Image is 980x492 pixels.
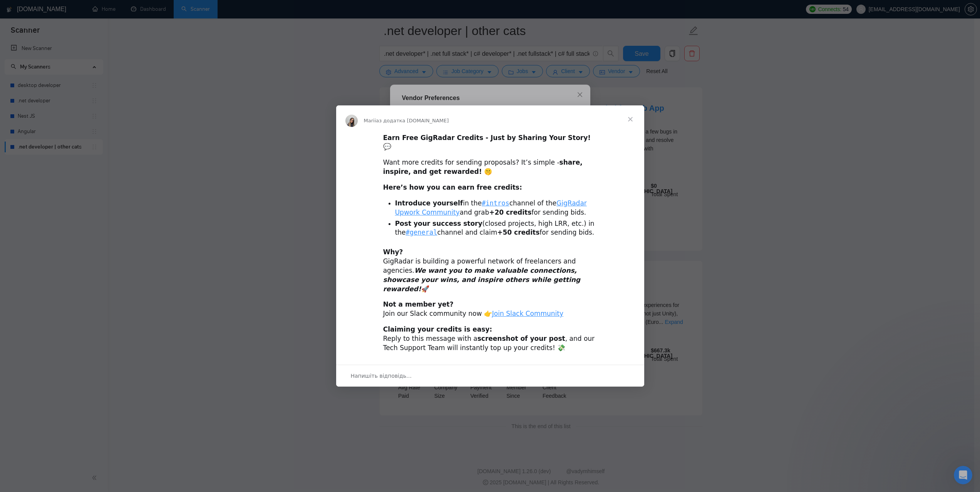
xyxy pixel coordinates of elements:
[395,199,463,207] b: Introduce yourself
[383,133,597,152] div: 💬
[383,267,580,293] i: We want you to make valuable connections, showcase your wins, and inspire others while getting re...
[616,105,644,133] span: Закрити
[383,300,454,308] b: Not a member yet?
[482,199,509,207] a: #intros
[395,219,597,238] li: (closed projects, high LRR, etc.) in the channel and claim for sending bids.
[383,248,403,256] b: Why?
[497,228,539,236] b: +50 credits
[364,118,379,123] span: Mariia
[489,208,531,216] b: +20 credits
[395,199,587,216] a: GigRadar Upwork Community
[395,199,597,217] li: in the channel of the and grab for sending bids.
[477,335,565,342] b: screenshot of your post
[383,183,522,191] b: Here’s how you can earn free credits:
[383,134,591,142] b: Earn Free GigRadar Credits - Just by Sharing Your Story!
[379,118,449,123] span: з додатка [DOMAIN_NAME]
[383,300,597,319] div: Join our Slack community now 👉
[351,371,412,381] span: Напишіть відповідь…
[345,115,358,127] img: Profile image for Mariia
[336,365,644,387] div: Відкрити бесіду й відповісти
[395,220,482,227] b: Post your success story
[406,228,437,236] a: #general
[383,325,597,352] div: Reply to this message with a , and our Tech Support Team will instantly top up your credits! 💸
[383,158,597,177] div: Want more credits for sending proposals? It’s simple -
[383,248,597,294] div: GigRadar is building a powerful network of freelancers and agencies. 🚀
[383,325,493,333] b: Claiming your credits is easy:
[492,310,563,317] a: Join Slack Community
